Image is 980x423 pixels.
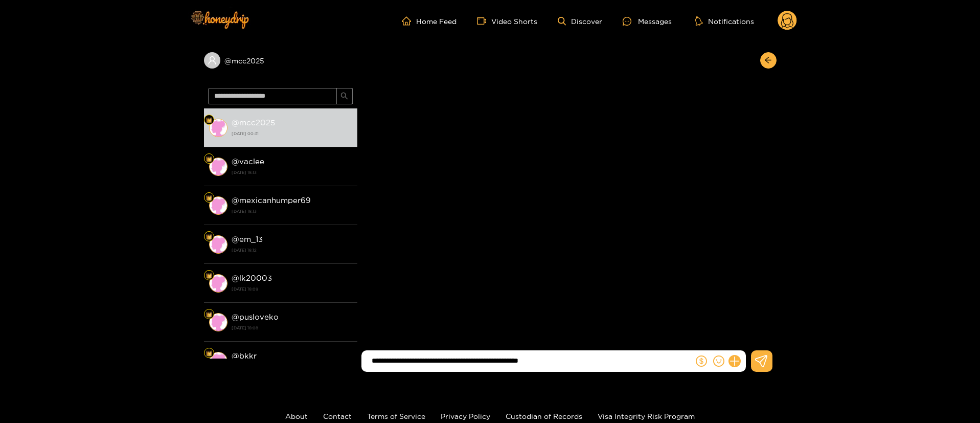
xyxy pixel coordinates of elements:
[285,412,308,420] a: About
[232,351,257,360] strong: @ bkkr
[598,412,695,420] a: Visa Integrity Risk Program
[232,274,272,282] strong: @ lk20003
[713,355,724,367] span: smile
[209,196,227,215] img: conversation
[232,157,264,166] strong: @ vaclee
[696,355,707,367] span: dollar
[209,313,227,331] img: conversation
[206,350,212,357] img: Fan Level
[336,88,353,104] button: search
[209,274,227,293] img: conversation
[477,16,491,26] span: video-camera
[694,353,709,369] button: dollar
[558,17,602,26] a: Discover
[760,52,777,69] button: arrow-left
[232,129,352,138] strong: [DATE] 00:31
[204,52,357,69] div: @mcc2025
[323,412,352,420] a: Contact
[506,412,582,420] a: Custodian of Records
[692,16,757,26] button: Notifications
[232,168,352,177] strong: [DATE] 18:13
[232,246,352,255] strong: [DATE] 18:12
[206,273,212,279] img: Fan Level
[209,158,227,176] img: conversation
[402,16,416,26] span: home
[206,234,212,240] img: Fan Level
[623,15,672,27] div: Messages
[232,118,275,127] strong: @ mcc2025
[367,412,425,420] a: Terms of Service
[208,56,217,65] span: user
[232,323,352,332] strong: [DATE] 18:08
[232,313,279,321] strong: @ pusloveko
[209,119,227,137] img: conversation
[209,235,227,254] img: conversation
[340,92,348,101] span: search
[441,412,490,420] a: Privacy Policy
[206,156,212,162] img: Fan Level
[206,311,212,318] img: Fan Level
[232,235,263,243] strong: @ em_13
[209,352,227,370] img: conversation
[232,207,352,216] strong: [DATE] 18:13
[477,16,537,26] a: Video Shorts
[232,284,352,294] strong: [DATE] 18:09
[206,117,212,123] img: Fan Level
[206,195,212,201] img: Fan Level
[764,56,772,65] span: arrow-left
[402,16,457,26] a: Home Feed
[232,196,311,205] strong: @ mexicanhumper69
